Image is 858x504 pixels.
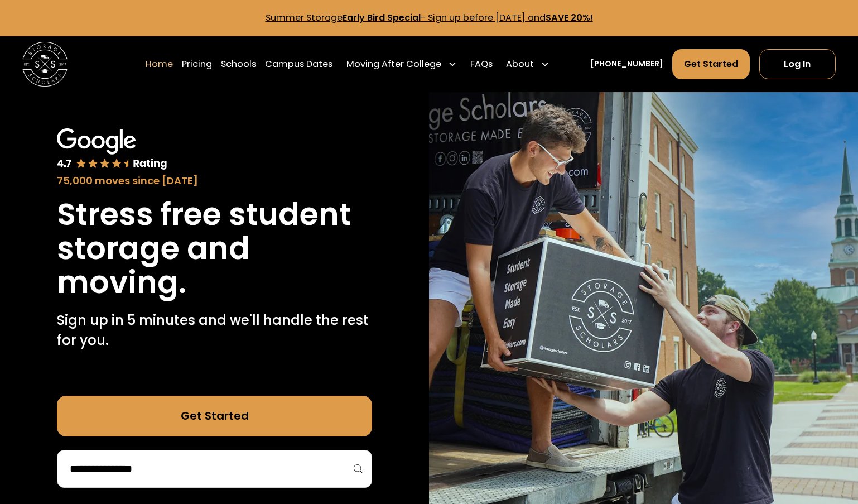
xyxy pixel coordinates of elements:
[22,42,68,87] img: Storage Scholars main logo
[22,42,68,87] a: home
[57,197,372,299] h1: Stress free student storage and moving.
[506,57,534,71] div: About
[57,173,372,188] div: 75,000 moves since [DATE]
[590,58,663,70] a: [PHONE_NUMBER]
[146,49,173,80] a: Home
[57,128,167,171] img: Google 4.7 star rating
[57,310,372,351] p: Sign up in 5 minutes and we'll handle the rest for you.
[346,57,441,71] div: Moving After College
[470,49,493,80] a: FAQs
[502,49,554,80] div: About
[221,49,256,80] a: Schools
[343,11,421,24] strong: Early Bird Special
[265,49,332,80] a: Campus Dates
[341,49,461,80] div: Moving After College
[759,49,836,79] a: Log In
[546,11,593,24] strong: SAVE 20%!
[672,49,750,79] a: Get Started
[266,11,593,24] a: Summer StorageEarly Bird Special- Sign up before [DATE] andSAVE 20%!
[57,396,372,436] a: Get Started
[182,49,212,80] a: Pricing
